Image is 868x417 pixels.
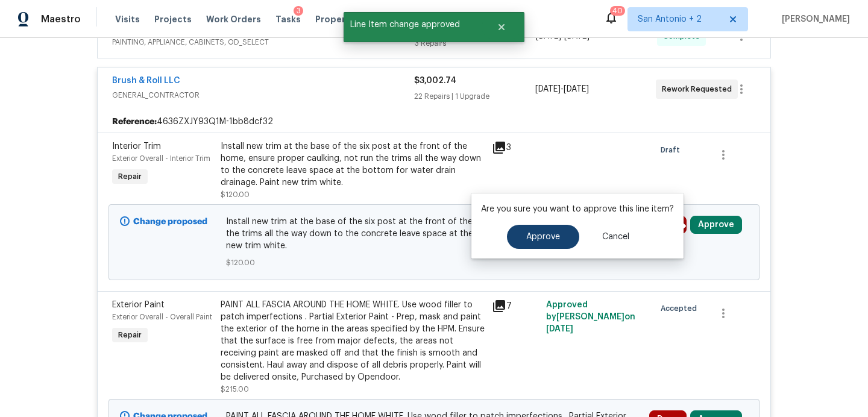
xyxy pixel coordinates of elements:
[221,299,485,383] div: PAINT ALL FASCIA AROUND THE HOME WHITE. Use wood filler to patch imperfections . Partial Exterior...
[344,12,482,37] span: Line Item change approved
[492,299,539,313] div: 7
[546,325,573,333] span: [DATE]
[564,85,589,93] span: [DATE]
[535,83,589,95] span: -
[661,144,685,156] span: Draft
[226,257,643,269] span: $120.00
[297,5,301,17] div: 3
[112,89,414,101] span: GENERAL_CONTRACTOR
[206,13,261,25] span: Work Orders
[546,301,635,333] span: Approved by [PERSON_NAME] on
[133,218,207,226] b: Change proposed
[221,140,485,189] div: Install new trim at the base of the six post at the front of the home, ensure proper caulking, no...
[482,15,521,39] button: Close
[221,191,250,198] span: $120.00
[690,216,742,234] button: Approve
[612,5,623,17] div: 40
[662,83,737,95] span: Rework Requested
[98,111,770,133] div: 4636ZXJY93Q1M-1bb8dcf32
[507,225,579,249] button: Approve
[113,171,146,183] span: Repair
[112,301,165,309] span: Exterior Paint
[221,386,249,393] span: $215.00
[115,13,140,25] span: Visits
[112,155,210,162] span: Exterior Overall - Interior Trim
[492,140,539,155] div: 3
[415,37,536,49] div: 3 Repairs
[154,13,192,25] span: Projects
[112,116,157,128] b: Reference:
[414,90,535,102] div: 22 Repairs | 1 Upgrade
[113,329,146,341] span: Repair
[583,225,649,249] button: Cancel
[526,233,560,242] span: Approve
[638,13,720,25] span: San Antonio + 2
[275,15,301,24] span: Tasks
[315,13,362,25] span: Properties
[777,13,850,25] span: [PERSON_NAME]
[226,216,643,252] span: Install new trim at the base of the six post at the front of the home, ensure proper caulking, no...
[112,77,180,85] a: Brush & Roll LLC
[535,85,561,93] span: [DATE]
[414,77,456,85] span: $3,002.74
[112,313,212,321] span: Exterior Overall - Overall Paint
[661,303,702,315] span: Accepted
[481,203,674,215] p: Are you sure you want to approve this line item?
[112,36,415,48] span: PAINTING, APPLIANCE, CABINETS, OD_SELECT
[602,233,629,242] span: Cancel
[41,13,81,25] span: Maestro
[112,142,161,151] span: Interior Trim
